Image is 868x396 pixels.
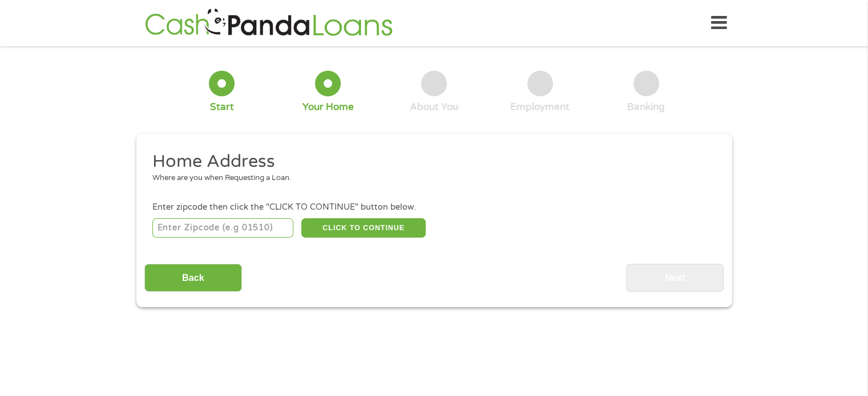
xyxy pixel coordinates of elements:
[210,101,234,113] div: Start
[144,264,242,292] input: Back
[152,150,707,173] h2: Home Address
[152,173,707,184] div: Where are you when Requesting a Loan.
[410,101,458,113] div: About You
[152,218,293,238] input: Enter Zipcode (e.g 01510)
[302,101,354,113] div: Your Home
[626,264,724,292] input: Next
[301,218,426,238] button: CLICK TO CONTINUE
[152,201,715,214] div: Enter zipcode then click the "CLICK TO CONTINUE" button below.
[142,7,396,39] img: GetLoanNow Logo
[510,101,570,113] div: Employment
[627,101,665,113] div: Banking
